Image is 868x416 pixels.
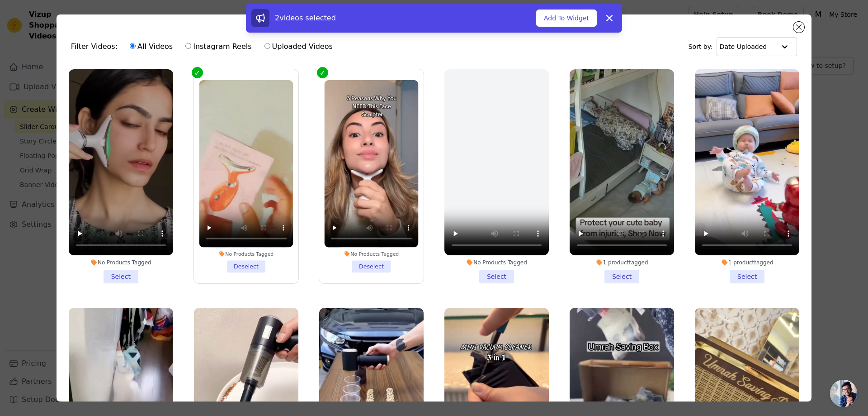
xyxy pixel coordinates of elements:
label: Instagram Reels [185,41,252,53]
button: Add To Widget [536,10,597,27]
div: 1 product tagged [695,259,799,266]
div: Filter Videos: [71,36,338,57]
div: No Products Tagged [69,259,173,266]
div: Sort by: [689,37,797,56]
div: No Products Tagged [444,259,549,266]
div: Open chat [830,380,857,407]
label: All Videos [129,41,173,53]
span: 2 videos selected [275,14,336,22]
label: Uploaded Videos [264,41,333,53]
div: No Products Tagged [324,251,418,257]
div: 1 product tagged [570,259,674,266]
div: No Products Tagged [199,251,293,257]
